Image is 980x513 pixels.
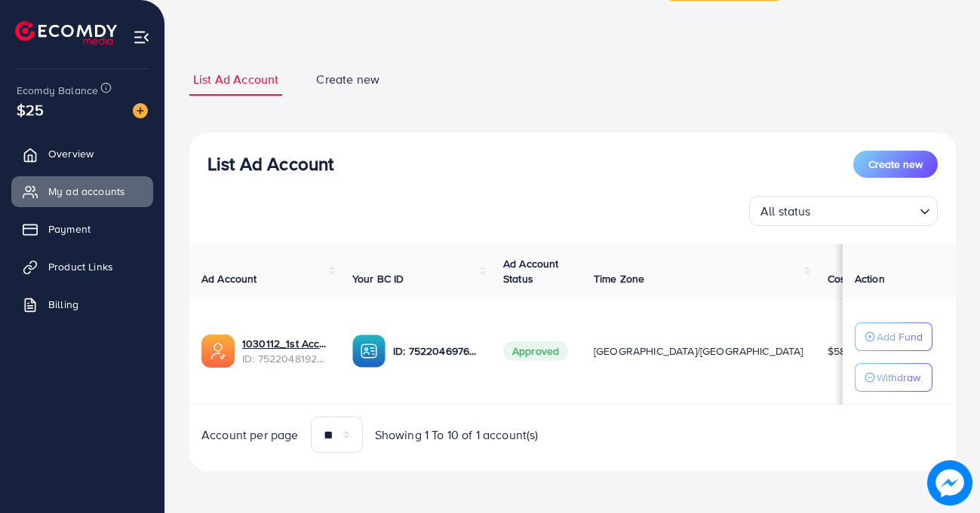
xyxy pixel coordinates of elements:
span: $583.29 [828,344,867,359]
p: ID: 7522046976930856968 [393,342,479,360]
div: <span class='underline'>1030112_1st Account | Zohaib Bhai_1751363330022</span></br>75220481922933... [242,336,328,367]
input: Search for option [816,197,914,222]
span: List Ad Account [193,71,278,88]
a: Billing [11,289,153,319]
div: Search for option [749,196,938,226]
span: Payment [48,221,91,237]
a: 1030112_1st Account | Zohaib Bhai_1751363330022 [242,336,328,351]
img: image [927,460,972,505]
p: Add Fund [877,328,923,346]
a: Payment [11,214,153,244]
span: Showing 1 To 10 of 1 account(s) [375,426,539,444]
span: $25 [17,99,44,121]
button: Create new [853,151,938,178]
span: Account per page [201,426,299,444]
span: Create new [868,157,923,172]
button: Add Fund [855,322,932,351]
a: Overview [11,139,153,169]
span: Action [855,271,885,286]
span: My ad accounts [48,184,125,199]
img: ic-ads-acc.e4c84228.svg [201,334,235,368]
span: Cost [828,271,849,286]
span: Product Links [48,259,113,274]
span: Ecomdy Balance [17,83,98,98]
span: [GEOGRAPHIC_DATA]/[GEOGRAPHIC_DATA] [594,344,803,359]
span: ID: 7522048192293355537 [242,351,328,366]
span: All status [757,200,814,222]
p: Withdraw [877,368,920,386]
h3: List Ad Account [207,153,333,175]
img: menu [133,29,150,46]
span: Overview [48,146,94,161]
span: Ad Account Status [503,256,559,286]
img: image [133,103,148,118]
span: Create new [316,71,379,88]
a: My ad accounts [11,176,153,206]
span: Ad Account [201,271,257,286]
span: Time Zone [594,271,644,286]
button: Withdraw [855,363,932,392]
span: Billing [48,297,78,312]
img: logo [15,21,117,44]
span: Your BC ID [352,271,404,286]
a: Product Links [11,252,153,282]
span: Approved [503,341,568,361]
img: ic-ba-acc.ded83a64.svg [352,334,386,368]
